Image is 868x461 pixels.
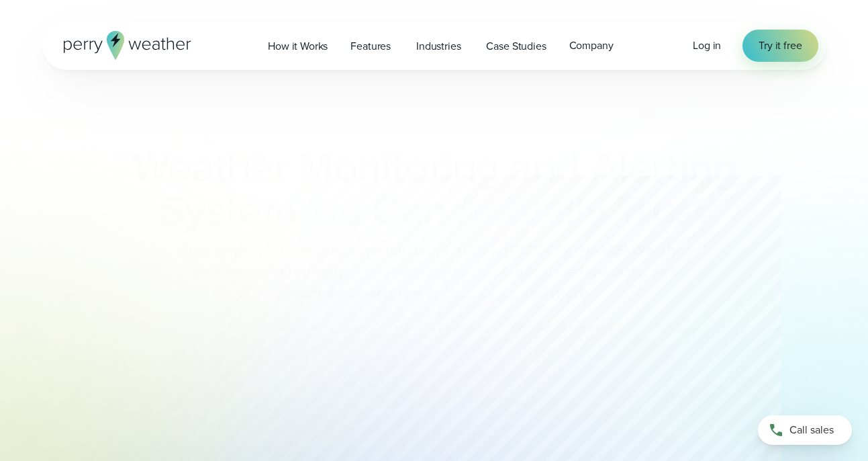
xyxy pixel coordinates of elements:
a: How it Works [256,32,339,60]
a: Try it free [742,30,818,62]
span: Industries [416,38,461,54]
span: How it Works [268,38,328,54]
a: Call sales [758,415,852,445]
span: Case Studies [486,38,546,54]
span: Call sales [789,422,834,438]
a: Case Studies [475,32,557,60]
span: Features [350,38,391,54]
span: Try it free [759,38,802,54]
a: Log in [693,38,721,54]
span: Company [569,38,614,54]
